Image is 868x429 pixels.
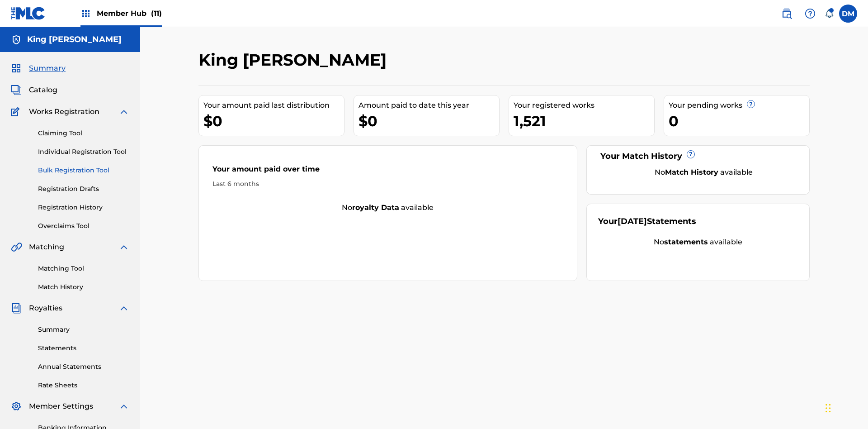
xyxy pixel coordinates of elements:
[823,386,868,429] iframe: Chat Widget
[665,168,718,176] strong: Match History
[38,147,129,157] a: Individual Registration Tool
[781,8,792,19] img: search
[618,216,647,226] span: [DATE]
[97,8,162,19] span: Member Hub
[118,401,129,412] img: expand
[11,401,22,412] img: Member Settings
[198,50,391,70] h2: King [PERSON_NAME]
[118,242,129,253] img: expand
[11,63,22,74] img: Summary
[203,111,344,131] div: $0
[38,362,129,372] a: Annual Statements
[38,264,129,273] a: Matching Tool
[11,34,22,45] img: Accounts
[839,5,857,23] div: User Menu
[38,184,129,194] a: Registration Drafts
[38,129,129,138] a: Claiming Tool
[29,85,57,95] span: Catalog
[38,203,129,212] a: Registration History
[11,242,22,253] img: Matching
[805,8,816,19] img: help
[29,106,99,117] span: Works Registration
[514,100,654,111] div: Your registered works
[203,100,344,111] div: Your amount paid last distribution
[212,179,563,189] div: Last 6 months
[199,202,577,213] div: No available
[38,221,129,231] a: Overclaims Tool
[747,100,755,108] span: ?
[359,111,499,131] div: $0
[11,63,66,74] a: SummarySummary
[825,9,834,18] div: Notifications
[29,303,62,314] span: Royalties
[38,325,129,334] a: Summary
[669,111,809,131] div: 0
[29,401,93,412] span: Member Settings
[29,242,64,253] span: Matching
[27,34,122,45] h5: King McTesterson
[598,215,696,228] div: Your Statements
[38,166,129,175] a: Bulk Registration Tool
[609,167,798,178] div: No available
[778,5,796,23] a: Public Search
[38,343,129,353] a: Statements
[801,5,819,23] div: Help
[826,395,831,422] div: Drag
[118,303,129,314] img: expand
[151,9,162,18] span: (11)
[38,381,129,390] a: Rate Sheets
[669,100,809,111] div: Your pending works
[11,7,46,20] img: MLC Logo
[11,85,57,95] a: CatalogCatalog
[664,238,708,246] strong: statements
[11,303,22,314] img: Royalties
[843,281,868,358] iframe: Resource Center
[687,151,694,158] span: ?
[514,111,654,131] div: 1,521
[38,282,129,292] a: Match History
[212,164,563,179] div: Your amount paid over time
[11,106,23,117] img: Works Registration
[352,203,399,212] strong: royalty data
[598,237,798,248] div: No available
[29,63,66,74] span: Summary
[118,106,129,117] img: expand
[80,8,91,19] img: Top Rightsholders
[359,100,499,111] div: Amount paid to date this year
[11,85,22,95] img: Catalog
[598,150,798,162] div: Your Match History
